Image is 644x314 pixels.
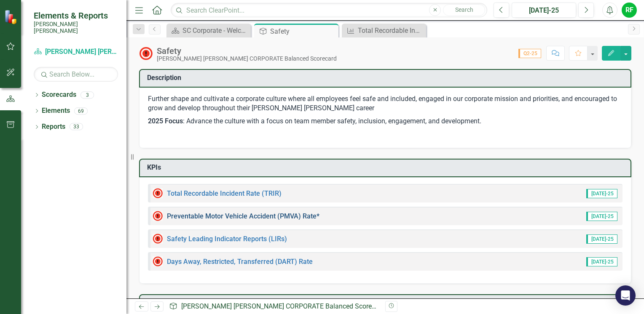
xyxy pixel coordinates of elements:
button: [DATE]-25 [512,3,576,18]
a: Elements [42,106,70,116]
input: Search Below... [34,67,118,82]
div: Safety [157,46,337,56]
button: RF [622,3,637,18]
div: 3 [80,91,94,98]
div: [DATE]-25 [515,5,573,16]
a: Reports [42,122,65,132]
div: Open Intercom Messenger [615,285,636,306]
span: [DATE]-25 [586,257,617,266]
span: [DATE]-25 [586,189,617,198]
div: 69 [74,107,88,114]
img: Above MAX Target [153,188,163,198]
span: [DATE]-25 [586,212,617,221]
div: Total Recordable Incident Rate (TRIR) [358,25,424,36]
div: » » [169,302,379,311]
a: [PERSON_NAME] [PERSON_NAME] CORPORATE Balanced Scorecard [34,47,118,57]
div: SC Corporate - Welcome to ClearPoint [182,25,249,36]
a: Total Recordable Incident Rate (TRIR) [344,25,424,36]
strong: 2025 Focus [148,117,183,125]
input: Search ClearPoint... [171,3,487,18]
span: Search [455,6,473,13]
h3: Description [147,74,626,82]
p: : Advance the culture with a focus on team member safety, inclusion, engagement, and development. [148,115,623,128]
p: Further shape and cultivate a corporate culture where all employees feel safe and included, engag... [148,94,623,115]
h3: KPIs [147,164,626,171]
span: Q2-25 [518,49,541,58]
div: 33 [70,123,83,130]
a: SC Corporate - Welcome to ClearPoint [169,25,249,36]
img: Not Meeting Target [153,211,163,221]
button: Search [443,4,485,16]
a: Scorecards [42,90,76,100]
small: [PERSON_NAME] [PERSON_NAME] [34,21,118,35]
img: Not Meeting Target [153,256,163,266]
span: [DATE]-25 [586,234,617,244]
span: Elements & Reports [34,11,118,21]
a: Safety Leading Indicator Reports (LIRs) [167,235,287,243]
a: Total Recordable Incident Rate (TRIR) [167,189,282,197]
img: ClearPoint Strategy [4,10,19,24]
img: Not Meeting Target [153,234,163,244]
img: High Alert [139,47,153,60]
a: [PERSON_NAME] [PERSON_NAME] CORPORATE Balanced Scorecard [181,302,385,310]
a: Days Away, Restricted, Transferred (DART) Rate [167,258,313,266]
div: [PERSON_NAME] [PERSON_NAME] CORPORATE Balanced Scorecard [157,56,337,62]
div: Safety [270,26,336,37]
a: Preventable Motor Vehicle Accident (PMVA) Rate* [167,212,319,220]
